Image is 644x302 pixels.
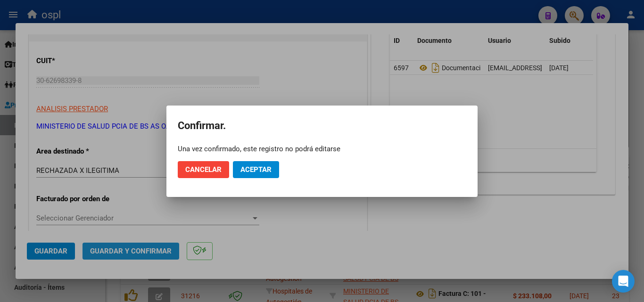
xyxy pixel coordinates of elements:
[178,117,466,135] h2: Confirmar.
[178,161,229,178] button: Cancelar
[233,161,279,178] button: Aceptar
[240,165,272,174] span: Aceptar
[178,144,466,154] div: Una vez confirmado, este registro no podrá editarse
[185,165,222,174] span: Cancelar
[612,270,635,293] div: Open Intercom Messenger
